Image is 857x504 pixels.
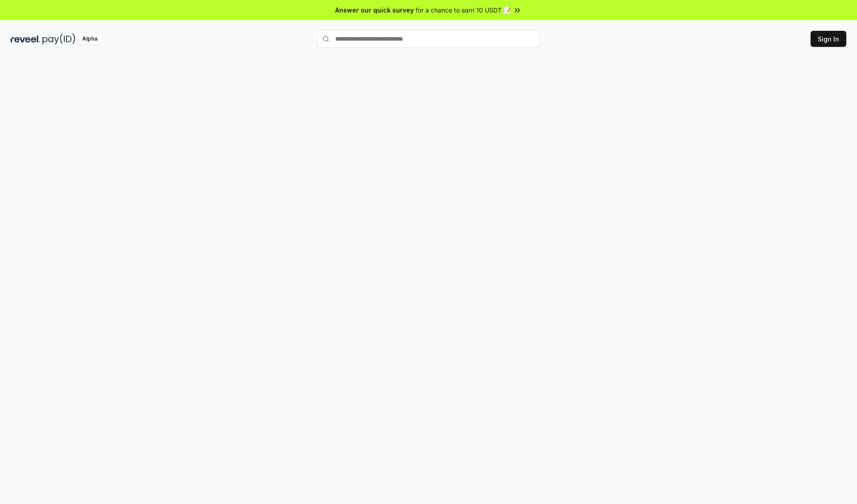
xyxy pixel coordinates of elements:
span: Answer our quick survey [335,5,414,15]
button: Sign In [811,31,846,47]
span: for a chance to earn 10 USDT 📝 [416,5,511,15]
div: Alpha [77,33,102,45]
img: reveel_dark [11,33,41,45]
img: pay_id [42,33,75,45]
